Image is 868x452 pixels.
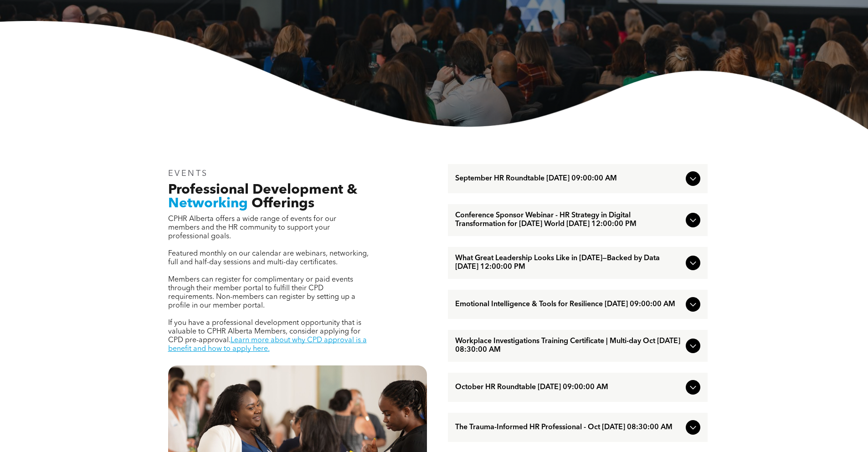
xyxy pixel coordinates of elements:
span: The Trauma-Informed HR Professional - Oct [DATE] 08:30:00 AM [455,423,682,432]
span: If you have a professional development opportunity that is valuable to CPHR Alberta Members, cons... [168,319,361,344]
span: Workplace Investigations Training Certificate | Multi-day Oct [DATE] 08:30:00 AM [455,337,682,354]
span: October HR Roundtable [DATE] 09:00:00 AM [455,383,682,392]
a: Learn more about why CPD approval is a benefit and how to apply here. [168,337,367,353]
span: September HR Roundtable [DATE] 09:00:00 AM [455,175,682,183]
span: Professional Development & [168,183,357,197]
span: Featured monthly on our calendar are webinars, networking, full and half-day sessions and multi-d... [168,250,369,266]
span: What Great Leadership Looks Like in [DATE]—Backed by Data [DATE] 12:00:00 PM [455,254,682,272]
span: Emotional Intelligence & Tools for Resilience [DATE] 09:00:00 AM [455,300,682,309]
span: EVENTS [168,169,209,178]
span: Conference Sponsor Webinar - HR Strategy in Digital Transformation for [DATE] World [DATE] 12:00:... [455,211,682,229]
span: Offerings [252,197,314,211]
span: Networking [168,197,248,211]
span: CPHR Alberta offers a wide range of events for our members and the HR community to support your p... [168,216,336,240]
span: Members can register for complimentary or paid events through their member portal to fulfill thei... [168,276,355,309]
